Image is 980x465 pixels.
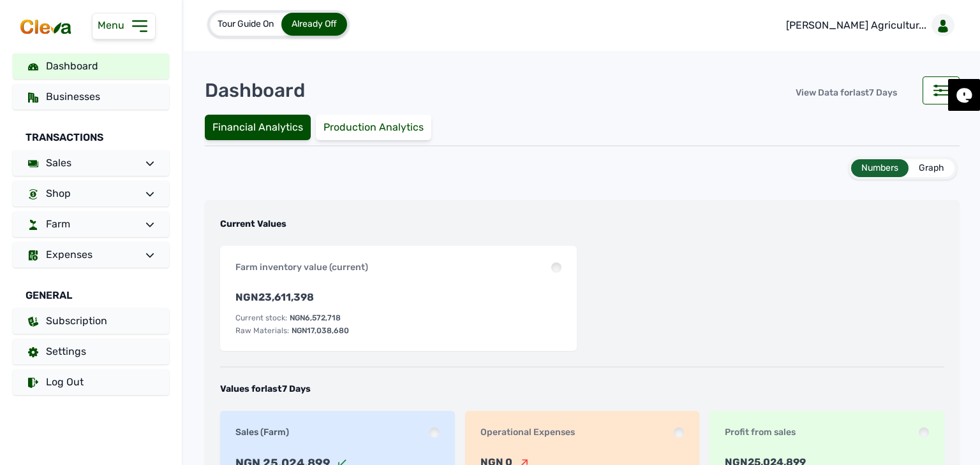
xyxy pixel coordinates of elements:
span: 23,611,398 [258,291,314,303]
a: Businesses [13,84,169,110]
div: Current Values [220,218,944,231]
a: Shop [13,181,169,206]
div: Dashboard [205,79,305,102]
div: 17,038,680 [292,325,349,336]
a: Dashboard [13,54,169,79]
a: Settings [13,339,169,364]
div: Production Analytics [316,115,431,140]
div: Operational Expenses [480,426,575,439]
span: NGN [290,313,305,322]
a: Sales [13,150,169,176]
span: Farm [46,218,70,230]
div: Financial Analytics [205,115,311,140]
div: Graph [909,159,954,177]
span: last [265,383,282,394]
div: Transactions [13,115,169,150]
span: last [853,87,869,98]
a: Subscription [13,308,169,334]
div: Numbers [851,159,909,177]
p: [PERSON_NAME] Agricultur... [786,18,926,33]
a: [PERSON_NAME] Agricultur... [776,8,960,43]
a: Farm [13,211,169,237]
span: NGN [235,290,314,305]
span: Settings [46,345,86,357]
div: General [13,273,169,308]
a: Expenses [13,242,169,268]
span: Sales [46,157,71,169]
div: Current stock: [235,313,287,323]
span: Log Out [46,376,84,388]
span: Already Off [292,18,337,29]
span: Expenses [46,248,93,261]
div: 6,572,718 [290,313,341,323]
span: Subscription [46,315,107,327]
span: Tour Guide On [218,18,274,29]
div: Farm inventory value (current) [235,261,368,274]
span: Shop [46,187,71,199]
div: Sales (Farm) [235,426,289,439]
div: View Data for 7 Days [785,79,907,107]
span: Menu [98,19,130,31]
div: Profit from sales [725,426,796,439]
span: Businesses [46,90,100,103]
img: cleva_logo.png [18,18,74,36]
div: Values for 7 Days [220,383,944,396]
div: Raw Materials: [235,325,289,336]
span: Dashboard [46,60,98,72]
span: NGN [292,326,307,335]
